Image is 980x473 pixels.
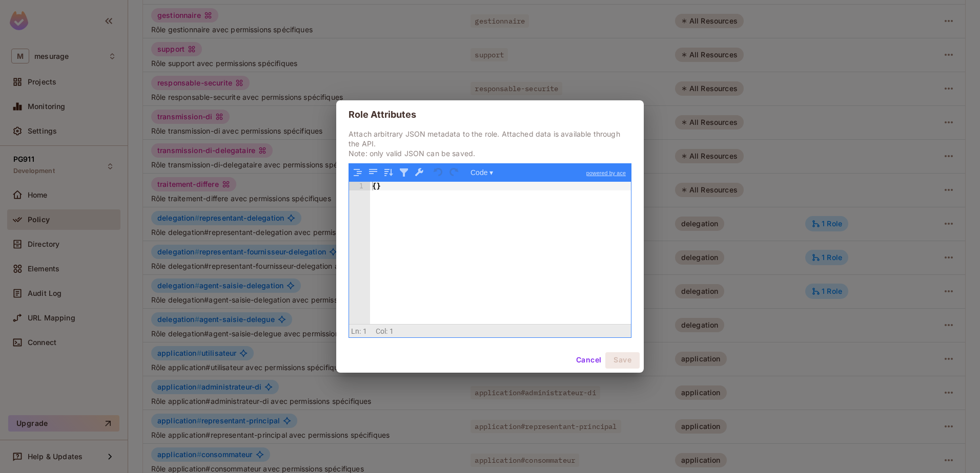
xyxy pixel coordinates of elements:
button: Format JSON data, with proper indentation and line feeds (Ctrl+I) [351,166,364,179]
button: Undo last action (Ctrl+Z) [432,166,445,179]
span: Ln: [351,327,361,335]
span: 1 [390,327,394,335]
button: Sort contents [382,166,395,179]
button: Compact JSON data, remove all whitespaces (Ctrl+Shift+I) [366,166,380,179]
button: Filter, sort, or transform contents [397,166,411,179]
button: Code ▾ [467,166,497,179]
span: 1 [363,327,367,335]
a: powered by ace [581,164,631,182]
button: Save [605,352,640,369]
button: Redo (Ctrl+Shift+Z) [447,166,461,179]
div: 1 [349,182,370,190]
h2: Role Attributes [336,100,644,129]
button: Cancel [572,352,605,369]
span: Col: [376,327,388,335]
button: Repair JSON: fix quotes and escape characters, remove comments and JSONP notation, turn JavaScrip... [413,166,426,179]
p: Attach arbitrary JSON metadata to the role. Attached data is available through the API. Note: onl... [349,129,631,158]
